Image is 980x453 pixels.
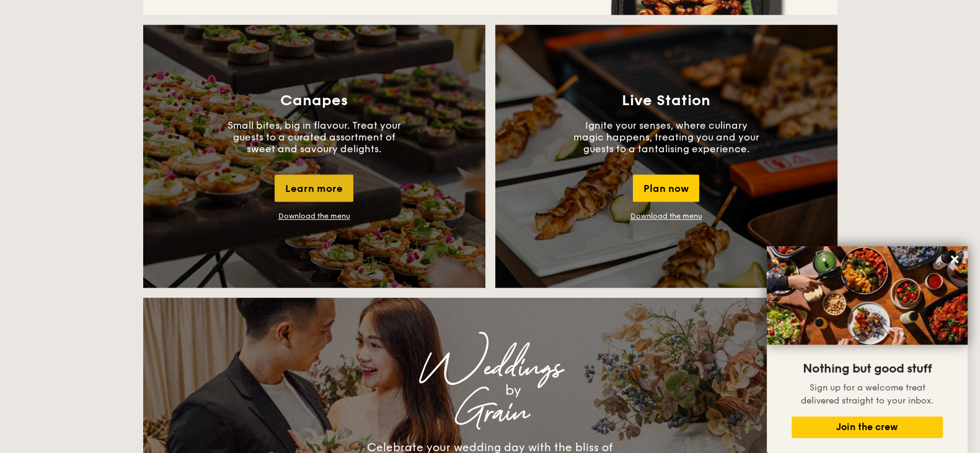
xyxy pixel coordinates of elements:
[630,212,702,220] a: Download the menu
[801,382,934,406] span: Sign up for a welcome treat delivered straight to your inbox.
[221,119,407,155] p: Small bites, big in flavour. Treat your guests to a curated assortment of sweet and savoury delig...
[298,379,728,402] div: by
[767,246,968,345] img: DSC07876-Edit02-Large.jpeg
[803,361,932,376] span: Nothing but good stuff
[633,175,699,202] div: Plan now
[792,416,943,438] button: Join the crew
[252,402,728,424] div: Grain
[252,357,728,379] div: Weddings
[275,175,353,202] div: Learn more
[622,92,710,110] h3: Live Station
[280,92,348,110] h3: Canapes
[945,249,965,269] button: Close
[278,212,350,220] a: Download the menu
[573,119,759,155] p: Ignite your senses, where culinary magic happens, treating you and your guests to a tantalising e...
